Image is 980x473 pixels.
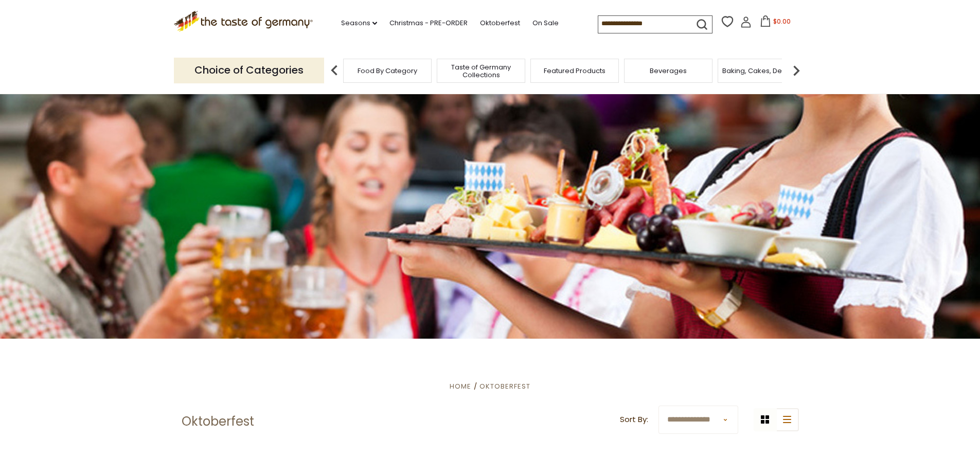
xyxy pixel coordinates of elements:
a: Food By Category [358,67,417,75]
img: next arrow [786,60,807,81]
button: $0.00 [754,15,797,31]
a: On Sale [532,17,559,29]
img: previous arrow [324,60,345,81]
a: Beverages [650,67,687,75]
a: Seasons [341,17,377,29]
a: Christmas - PRE-ORDER [389,17,468,29]
p: Choice of Categories [174,58,324,83]
a: Baking, Cakes, Desserts [722,67,802,75]
a: Featured Products [544,67,605,75]
label: Sort By: [620,413,648,426]
h1: Oktoberfest [182,414,254,429]
a: Oktoberfest [479,381,530,391]
span: $0.00 [773,17,791,26]
a: Taste of Germany Collections [440,63,522,79]
a: Oktoberfest [480,17,520,29]
a: Home [450,381,471,391]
